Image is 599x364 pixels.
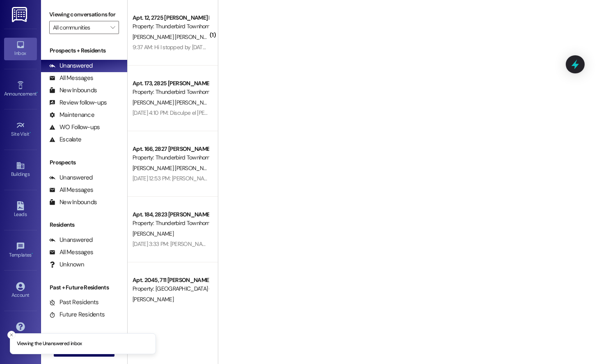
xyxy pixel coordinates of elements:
[133,240,221,248] div: [DATE] 3:33 PM: [PERSON_NAME]! 😊
[133,99,216,106] span: [PERSON_NAME] [PERSON_NAME]
[133,230,174,237] span: [PERSON_NAME]
[133,164,218,172] span: [PERSON_NAME] [PERSON_NAME]
[4,38,37,60] a: Inbox
[49,298,99,307] div: Past Residents
[49,98,107,107] div: Review follow-ups
[49,186,93,194] div: All Messages
[4,118,37,141] a: Site Visit •
[133,79,208,88] div: Apt. 173, 2825 [PERSON_NAME]
[49,123,100,132] div: WO Follow-ups
[49,198,97,207] div: New Inbounds
[49,248,93,257] div: All Messages
[12,7,29,22] img: ResiDesk Logo
[30,130,31,136] span: •
[41,283,127,292] div: Past + Future Residents
[41,46,127,55] div: Prospects + Residents
[49,86,97,95] div: New Inbounds
[133,88,208,96] div: Property: Thunderbird Townhomes (4001)
[4,199,37,221] a: Leads
[133,306,201,313] div: [DATE] at 3:14 PM: (An Image)
[133,219,208,227] div: Property: Thunderbird Townhomes (4001)
[4,239,37,262] a: Templates •
[49,8,119,21] label: Viewing conversations for
[37,90,38,96] span: •
[133,33,216,41] span: [PERSON_NAME] [PERSON_NAME]
[49,173,93,182] div: Unanswered
[49,135,81,144] div: Escalate
[4,280,37,302] a: Account
[49,310,105,319] div: Future Residents
[49,74,93,82] div: All Messages
[41,221,127,229] div: Residents
[49,61,93,70] div: Unanswered
[133,296,174,303] span: [PERSON_NAME]
[133,210,208,219] div: Apt. 184, 2823 [PERSON_NAME]
[49,260,84,269] div: Unknown
[133,276,208,284] div: Apt. 2045, 711 [PERSON_NAME] F
[133,22,208,31] div: Property: Thunderbird Townhomes (4001)
[32,251,33,257] span: •
[110,24,115,31] i: 
[133,43,587,51] div: 9:37 AM: Hi I stopped by [DATE] but it was closed and and I have to be at work at 10 but I do wan...
[4,159,37,181] a: Buildings
[133,14,208,22] div: Apt. 12, 2725 [PERSON_NAME] B
[17,340,82,348] p: Viewing the Unanswered inbox
[133,153,208,162] div: Property: Thunderbird Townhomes (4001)
[133,284,208,293] div: Property: [GEOGRAPHIC_DATA] (4027)
[41,158,127,167] div: Prospects
[53,21,106,34] input: All communities
[133,109,473,116] div: [DATE] 4:10 PM: Disculpe el [PERSON_NAME] acondicionado no está enfriando me lo puede checar maña...
[7,331,16,339] button: Close toast
[133,145,208,153] div: Apt. 166, 2827 [PERSON_NAME]
[133,175,452,182] div: [DATE] 12:53 PM: [PERSON_NAME]. Muchisimas gracias. Ya gestionamos la instalacion para este proxi...
[49,111,94,119] div: Maintenance
[4,320,37,342] a: Support
[49,236,93,244] div: Unanswered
